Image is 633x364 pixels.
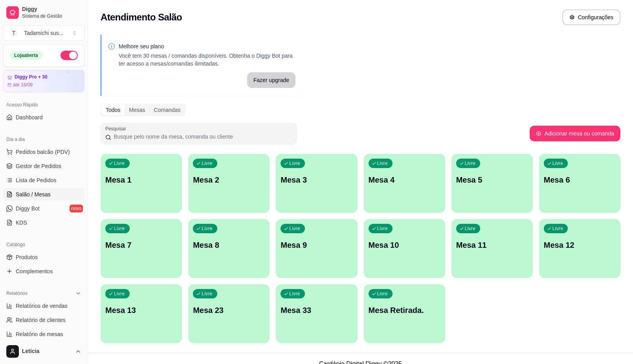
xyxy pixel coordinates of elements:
[16,205,40,212] span: Diggy Bot
[22,6,81,13] span: Diggy
[202,225,213,232] p: Livre
[114,225,125,232] p: Livre
[101,11,182,24] h2: Atendimento Salão
[188,284,270,343] button: LivreMesa 23
[369,305,440,316] p: Mesa Retirada.
[465,225,476,232] p: Livre
[193,305,265,316] p: Mesa 23
[16,253,38,261] span: Produtos
[13,82,33,88] article: até 16/09
[15,74,48,80] article: Diggy Pro + 30
[3,133,84,146] div: Dia a dia
[10,51,42,60] div: Loja aberta
[3,265,84,278] a: Complementos
[289,160,300,166] p: Livre
[456,174,528,185] p: Mesa 5
[16,162,61,170] span: Gestor de Pedidos
[276,219,357,278] button: LivreMesa 9
[3,3,84,22] a: DiggySistema de Gestão
[101,154,182,213] button: LivreMesa 1
[281,305,352,316] p: Mesa 33
[61,51,78,60] button: Alterar Status
[369,174,440,185] p: Mesa 4
[276,284,357,343] button: LivreMesa 33
[562,9,620,25] button: Configurações
[150,104,185,115] div: Comandas
[119,42,295,50] p: Melhore seu plano
[3,202,84,215] a: Diggy Botnovo
[114,160,125,166] p: Livre
[289,225,300,232] p: Livre
[377,225,388,232] p: Livre
[16,330,63,338] span: Relatório de mesas
[119,52,295,68] p: Você tem 30 mesas / comandas disponíveis. Obtenha o Diggy Bot para ter acesso a mesas/comandas il...
[3,70,84,92] a: Diggy Pro + 30até 16/09
[22,13,81,19] span: Sistema de Gestão
[3,251,84,263] a: Produtos
[125,104,149,115] div: Mesas
[3,300,84,312] a: Relatórios de vendas
[289,291,300,297] p: Livre
[276,154,357,213] button: LivreMesa 3
[281,240,352,251] p: Mesa 9
[530,126,620,141] button: Adicionar mesa ou comanda
[3,342,84,361] button: Leticia
[188,154,270,213] button: LivreMesa 2
[16,176,57,184] span: Lista de Pedidos
[364,284,445,343] button: LivreMesa Retirada.
[16,219,27,227] span: KDS
[451,219,533,278] button: LivreMesa 11
[202,291,213,297] p: Livre
[552,160,563,166] p: Livre
[451,154,533,213] button: LivreMesa 5
[193,240,265,251] p: Mesa 8
[544,174,616,185] p: Mesa 6
[16,316,66,324] span: Relatório de clientes
[22,348,72,355] span: Leticia
[111,133,292,141] input: Pesquisar
[3,25,84,41] button: Select a team
[3,328,84,340] a: Relatório de mesas
[364,219,445,278] button: LivreMesa 10
[16,148,70,156] span: Pedidos balcão (PDV)
[6,290,28,296] span: Relatórios
[552,225,563,232] p: Livre
[3,314,84,326] a: Relatório de clientes
[16,190,51,198] span: Salão / Mesas
[3,188,84,201] a: Salão / Mesas
[202,160,213,166] p: Livre
[101,104,125,115] div: Todos
[105,174,177,185] p: Mesa 1
[281,174,352,185] p: Mesa 3
[10,29,18,37] span: T
[16,267,53,275] span: Complementos
[247,72,295,88] button: Fazer upgrade
[377,160,388,166] p: Livre
[539,154,620,213] button: LivreMesa 6
[377,291,388,297] p: Livre
[3,111,84,124] a: Dashboard
[3,216,84,229] a: KDS
[105,125,129,132] label: Pesquisar
[3,99,84,111] div: Acesso Rápido
[3,146,84,158] button: Pedidos balcão (PDV)
[193,174,265,185] p: Mesa 2
[364,154,445,213] button: LivreMesa 4
[369,240,440,251] p: Mesa 10
[114,291,125,297] p: Livre
[101,284,182,343] button: LivreMesa 13
[105,240,177,251] p: Mesa 7
[16,113,43,121] span: Dashboard
[456,240,528,251] p: Mesa 11
[3,160,84,172] a: Gestor de Pedidos
[188,219,270,278] button: LivreMesa 8
[24,29,63,37] div: Tadamichi sus ...
[3,174,84,187] a: Lista de Pedidos
[465,160,476,166] p: Livre
[539,219,620,278] button: LivreMesa 12
[105,305,177,316] p: Mesa 13
[16,302,68,310] span: Relatórios de vendas
[3,238,84,251] div: Catálogo
[101,219,182,278] button: LivreMesa 7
